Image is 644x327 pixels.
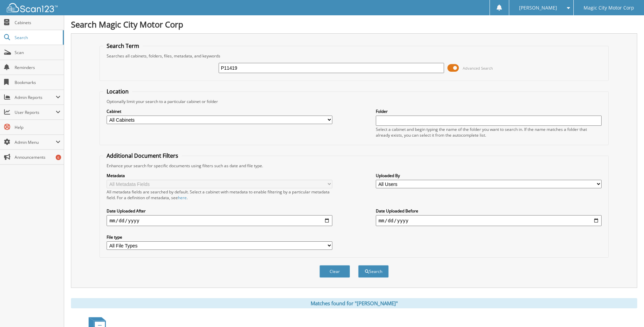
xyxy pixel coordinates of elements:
[15,50,60,55] span: Scan
[376,173,602,178] label: Uploaded By
[103,42,143,50] legend: Search Term
[103,88,132,95] legend: Location
[103,53,605,59] div: Searches all cabinets, folders, files, metadata, and keywords
[103,152,182,159] legend: Additional Document Filters
[15,65,60,70] span: Reminders
[376,215,602,226] input: end
[15,154,60,160] span: Announcements
[7,3,58,12] img: scan123-logo-white.svg
[56,155,61,160] div: 6
[519,6,557,10] span: [PERSON_NAME]
[15,109,56,115] span: User Reports
[376,108,602,114] label: Folder
[103,163,605,169] div: Enhance your search for specific documents using filters such as date and file type.
[584,6,634,10] span: Magic City Motor Corp
[71,298,637,308] div: Matches found for "[PERSON_NAME]"
[107,108,332,114] label: Cabinet
[71,19,637,30] h1: Search Magic City Motor Corp
[107,189,332,201] div: All metadata fields are searched by default. Select a cabinet with metadata to enable filtering b...
[103,99,605,104] div: Optionally limit your search to a particular cabinet or folder
[376,208,602,214] label: Date Uploaded Before
[107,215,332,226] input: start
[15,139,56,145] span: Admin Menu
[107,173,332,178] label: Metadata
[107,234,332,240] label: File type
[319,265,350,278] button: Clear
[15,124,60,130] span: Help
[15,20,60,25] span: Cabinets
[463,66,493,71] span: Advanced Search
[15,80,60,85] span: Bookmarks
[376,126,602,138] div: Select a cabinet and begin typing the name of the folder you want to search in. If the name match...
[178,195,187,201] a: here
[358,265,389,278] button: Search
[15,35,59,40] span: Search
[107,208,332,214] label: Date Uploaded After
[15,94,56,100] span: Admin Reports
